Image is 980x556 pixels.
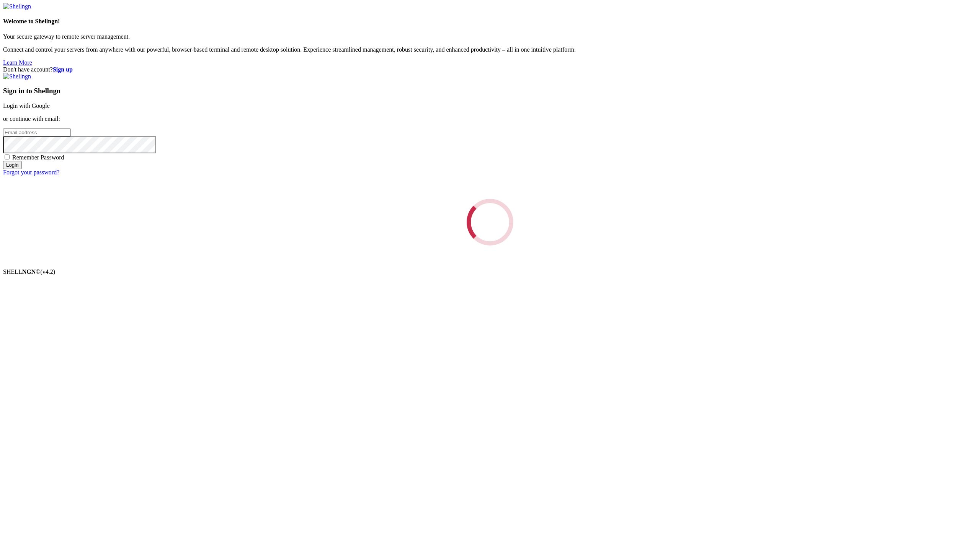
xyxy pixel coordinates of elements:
[3,87,977,95] h3: Sign in to Shellngn
[3,46,977,53] p: Connect and control your servers from anywhere with our powerful, browser-based terminal and remo...
[3,73,31,80] img: Shellngn
[3,33,977,40] p: Your secure gateway to remote server management.
[3,268,55,275] span: SHELL ©
[3,18,977,25] h4: Welcome to Shellngn!
[461,193,519,251] div: Loading...
[3,128,71,137] input: Email address
[3,66,977,73] div: Don't have account?
[3,169,59,176] a: Forgot your password?
[3,115,977,122] p: or continue with email:
[3,161,22,169] input: Login
[5,154,10,159] input: Remember Password
[22,268,36,275] b: NGN
[3,59,32,66] a: Learn More
[41,268,56,275] span: 4.2.0
[3,102,50,109] a: Login with Google
[3,3,31,10] img: Shellngn
[53,66,73,73] a: Sign up
[12,154,64,161] span: Remember Password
